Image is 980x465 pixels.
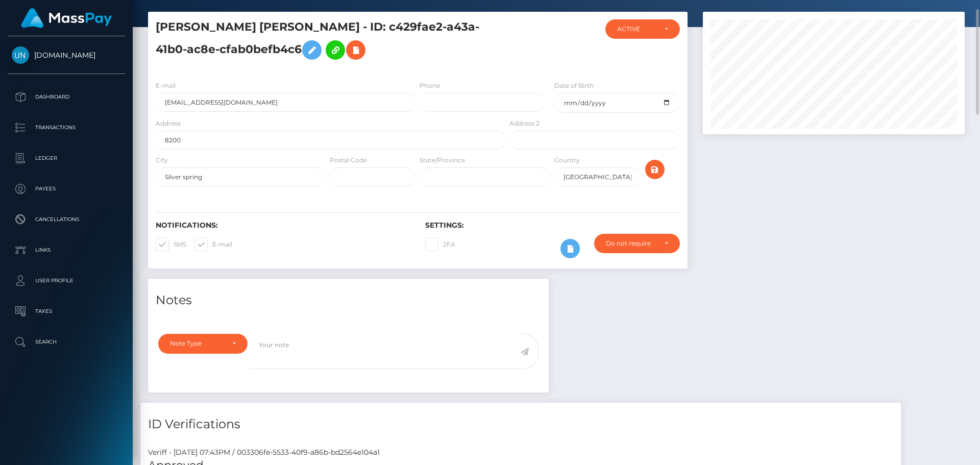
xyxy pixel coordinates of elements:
label: State/Province [420,156,465,165]
label: SMS [156,238,186,251]
a: Search [8,329,125,355]
p: Cancellations [12,212,121,227]
a: Transactions [8,115,125,140]
span: [DOMAIN_NAME] [8,51,125,60]
label: Address 2 [509,119,540,128]
a: User Profile [8,268,125,293]
div: Note Type [170,339,224,348]
label: Date of Birth [554,81,594,90]
a: Cancellations [8,207,125,232]
p: User Profile [12,273,121,288]
div: Do not require [606,239,656,248]
button: ACTIVE [605,19,680,39]
div: Veriff - [DATE] 07:43PM / 003306fe-5533-40f9-a86b-bd2564e104a1 [140,447,901,458]
label: City [156,156,168,165]
h4: Notes [156,291,541,309]
button: Do not require [594,234,680,253]
h4: ID Verifications [148,415,893,433]
a: Taxes [8,299,125,324]
h6: Settings: [425,221,679,230]
p: Links [12,242,121,258]
a: Dashboard [8,84,125,110]
div: ACTIVE [617,25,656,33]
h6: Notifications: [156,221,410,230]
label: E-mail [156,81,176,90]
label: E-mail [194,238,232,251]
a: Payees [8,176,125,202]
p: Dashboard [12,89,121,105]
p: Ledger [12,151,121,166]
button: Note Type [158,334,248,353]
p: Payees [12,181,121,197]
p: Transactions [12,120,121,135]
a: Links [8,237,125,263]
label: Address [156,119,181,128]
h5: [PERSON_NAME] [PERSON_NAME] - ID: c429fae2-a43a-41b0-ac8e-cfab0befb4c6 [156,19,500,65]
img: MassPay Logo [21,8,112,28]
label: 2FA [425,238,455,251]
p: Search [12,334,121,350]
img: Unlockt.me [12,46,29,64]
a: Ledger [8,145,125,171]
label: Country [554,156,580,165]
p: Taxes [12,304,121,319]
label: Postal Code [330,156,367,165]
label: Phone [420,81,440,90]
